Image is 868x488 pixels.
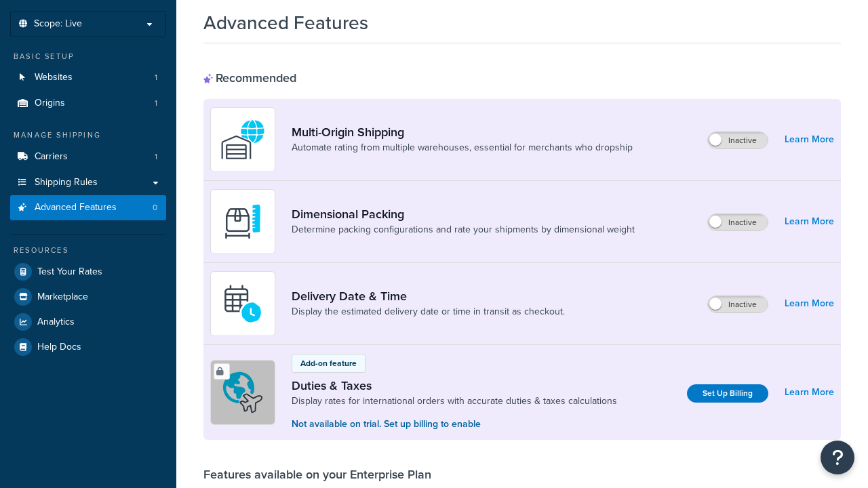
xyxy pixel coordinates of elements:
[10,245,166,256] div: Resources
[785,130,834,149] a: Learn More
[153,202,157,213] span: 0
[292,223,635,237] a: Determine packing configurations and rate your shipments by dimensional weight
[35,72,73,83] span: Websites
[219,198,267,245] img: DTVBYsAAAAAASUVORK5CYII=
[10,285,166,309] a: Marketplace
[10,51,166,62] div: Basic Setup
[10,260,166,284] a: Test Your Rates
[155,98,157,109] span: 1
[10,310,166,334] a: Analytics
[35,98,65,109] span: Origins
[292,394,617,408] a: Display rates for international orders with accurate duties & taxes calculations
[203,467,431,482] div: Features available on your Enterprise Plan
[708,296,768,312] label: Inactive
[292,289,565,304] a: Delivery Date & Time
[37,266,102,278] span: Test Your Rates
[10,91,166,116] a: Origins1
[10,170,166,195] a: Shipping Rules
[219,280,267,327] img: gfkeb5ejjkALwAAAABJRU5ErkJggg==
[292,207,635,222] a: Dimensional Packing
[708,214,768,230] label: Inactive
[35,177,98,188] span: Shipping Rules
[292,378,617,393] a: Duties & Taxes
[10,65,166,90] li: Websites
[37,342,81,353] span: Help Docs
[35,151,68,163] span: Carriers
[10,195,166,220] a: Advanced Features0
[10,129,166,141] div: Manage Shipping
[292,141,633,155] a: Automate rating from multiple warehouses, essential for merchants who dropship
[34,18,82,30] span: Scope: Live
[10,335,166,359] a: Help Docs
[292,417,617,432] p: Not available on trial. Set up billing to enable
[155,72,157,83] span: 1
[155,151,157,163] span: 1
[10,91,166,116] li: Origins
[292,305,565,319] a: Display the estimated delivery date or time in transit as checkout.
[300,357,357,369] p: Add-on feature
[35,202,117,213] span: Advanced Features
[687,384,768,403] a: Set Up Billing
[785,212,834,231] a: Learn More
[219,116,267,163] img: WatD5o0RtDAAAAAElFTkSuQmCC
[10,195,166,220] li: Advanced Features
[10,65,166,90] a: Websites1
[785,383,834,402] a: Learn More
[821,441,854,474] button: Open Resource Center
[37,291,88,303] span: Marketplace
[708,132,768,148] label: Inactive
[203,9,368,36] h1: Advanced Features
[292,125,633,140] a: Multi-Origin Shipping
[37,317,75,328] span: Analytics
[10,144,166,169] li: Carriers
[785,294,834,313] a: Learn More
[10,144,166,169] a: Carriers1
[203,70,296,85] div: Recommended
